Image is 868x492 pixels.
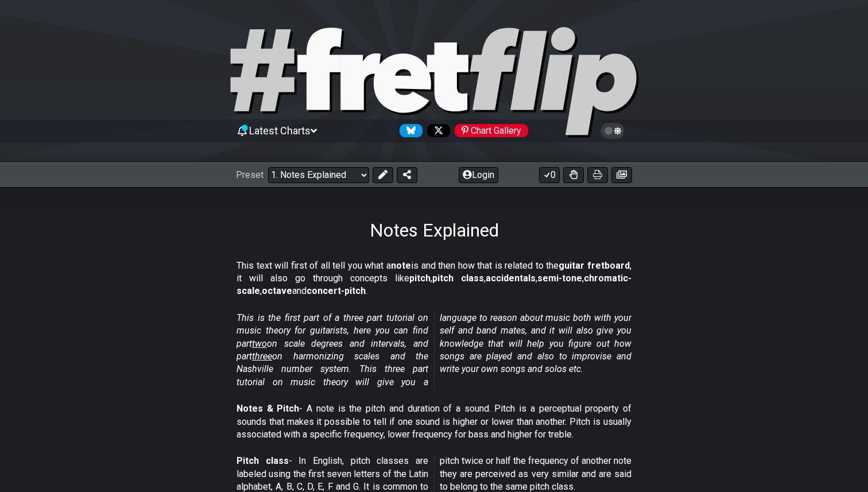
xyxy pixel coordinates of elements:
[587,167,608,183] button: Print
[391,260,411,271] strong: note
[395,124,423,137] a: Follow #fretflip at Bluesky
[249,125,311,137] span: Latest Charts
[237,312,631,388] em: This is the first part of a three part tutorial on music theory for guitarists, here you can find...
[459,167,498,183] button: Login
[423,124,450,137] a: Follow #fretflip at X
[563,167,584,183] button: Toggle Dexterity for all fretkits
[397,167,417,183] button: Share Preset
[432,273,484,284] strong: pitch class
[236,169,263,180] span: Preset
[606,126,619,136] span: Toggle light / dark theme
[307,285,366,296] strong: concert-pitch
[237,259,631,298] p: This text will first of all tell you what a is and then how that is related to the , it will also...
[262,285,292,296] strong: octave
[611,167,632,183] button: Create image
[268,167,369,183] select: Preset
[559,260,630,271] strong: guitar fretboard
[370,219,499,241] h1: Notes Explained
[455,124,528,137] div: Chart Gallery
[252,338,267,349] span: two
[237,403,299,414] strong: Notes & Pitch
[486,273,536,284] strong: accidentals
[237,402,631,441] p: - A note is the pitch and duration of a sound. Pitch is a perceptual property of sounds that make...
[450,124,528,137] a: #fretflip at Pinterest
[539,167,560,183] button: 0
[373,167,393,183] button: Edit Preset
[237,455,289,466] strong: Pitch class
[252,351,272,362] span: three
[537,273,582,284] strong: semi-tone
[409,273,431,284] strong: pitch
